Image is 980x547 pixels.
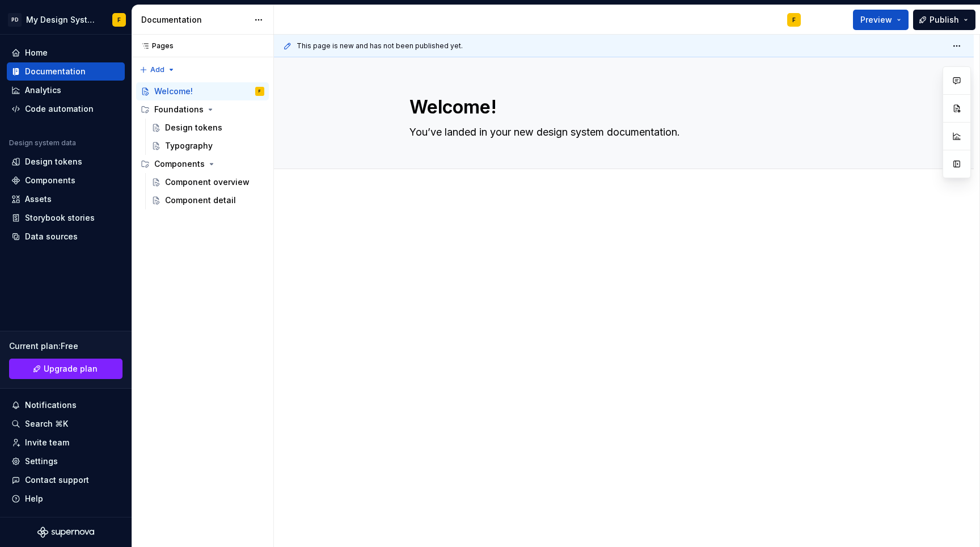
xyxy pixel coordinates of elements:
[7,153,125,171] a: Design tokens
[165,195,236,206] div: Component detail
[9,359,122,379] a: Upgrade plan
[25,175,75,186] div: Components
[150,65,164,74] span: Add
[7,228,125,246] a: Data sources
[297,41,463,51] span: This page is new and has not been published yet.
[853,10,909,30] button: Preview
[930,14,959,26] span: Publish
[25,85,61,96] div: Analytics
[25,193,52,205] div: Assets
[165,140,213,152] div: Typography
[25,493,43,504] div: Help
[25,474,89,486] div: Contact support
[136,155,269,173] div: Components
[25,103,94,115] div: Code automation
[147,173,269,191] a: Component overview
[25,418,68,430] div: Search ⌘K
[9,340,122,352] div: Current plan : Free
[154,104,204,115] div: Foundations
[25,437,69,448] div: Invite team
[136,41,174,51] div: Pages
[165,122,222,133] div: Design tokens
[165,176,250,188] div: Component overview
[44,363,98,375] span: Upgrade plan
[25,456,58,467] div: Settings
[147,191,269,209] a: Component detail
[25,399,77,411] div: Notifications
[259,86,261,97] div: F
[26,14,99,26] div: My Design System
[7,62,125,81] a: Documentation
[860,14,892,26] span: Preview
[154,86,193,97] div: Welcome!
[7,396,125,414] button: Notifications
[7,171,125,190] a: Components
[7,190,125,208] a: Assets
[25,212,95,224] div: Storybook stories
[154,158,205,170] div: Components
[136,62,179,78] button: Add
[792,15,796,24] div: F
[7,209,125,227] a: Storybook stories
[117,15,121,24] div: F
[7,415,125,433] button: Search ⌘K
[136,82,269,209] div: Page tree
[136,100,269,119] div: Foundations
[7,100,125,118] a: Code automation
[8,13,22,27] div: PD
[37,527,94,538] svg: Supernova Logo
[147,137,269,155] a: Typography
[136,82,269,100] a: Welcome!F
[7,44,125,62] a: Home
[25,156,82,167] div: Design tokens
[7,471,125,489] button: Contact support
[407,94,836,121] textarea: Welcome!
[7,81,125,99] a: Analytics
[25,231,78,242] div: Data sources
[7,490,125,508] button: Help
[407,123,836,141] textarea: You’ve landed in your new design system documentation.
[2,7,129,32] button: PDMy Design SystemF
[147,119,269,137] a: Design tokens
[913,10,975,30] button: Publish
[141,14,248,26] div: Documentation
[25,66,86,77] div: Documentation
[7,434,125,452] a: Invite team
[25,47,48,58] div: Home
[7,452,125,470] a: Settings
[9,138,76,148] div: Design system data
